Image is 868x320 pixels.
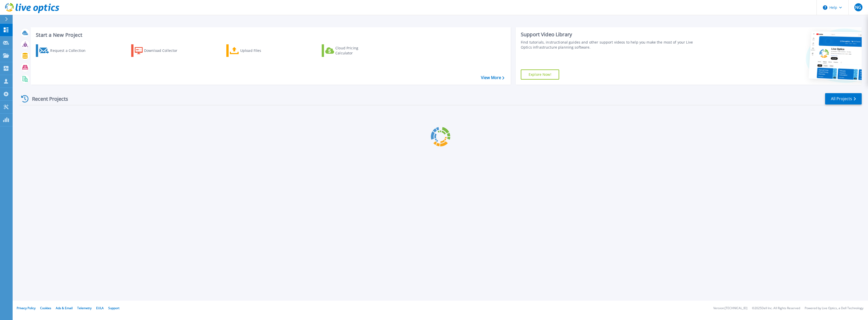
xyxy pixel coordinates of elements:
[752,307,800,310] li: © 2025 Dell Inc. All Rights Reserved
[144,46,184,56] div: Download Collector
[131,44,187,57] a: Download Collector
[108,306,119,310] a: Support
[36,44,92,57] a: Request a Collection
[805,307,863,310] li: Powered by Live Optics, a Dell Technology
[521,40,701,50] div: Find tutorials, instructional guides and other support videos to help you make the most of your L...
[77,306,92,310] a: Telemetry
[481,75,504,80] a: View More
[713,307,747,310] li: Version: [TECHNICAL_ID]
[96,306,104,310] a: EULA
[322,44,378,57] a: Cloud Pricing Calculator
[855,5,861,9] span: NG
[50,46,91,56] div: Request a Collection
[36,32,504,38] h3: Start a New Project
[240,46,281,56] div: Upload Files
[825,93,862,104] a: All Projects
[19,93,75,105] div: Recent Projects
[56,306,73,310] a: Ads & Email
[521,31,701,38] div: Support Video Library
[40,306,51,310] a: Cookies
[335,46,376,56] div: Cloud Pricing Calculator
[226,44,283,57] a: Upload Files
[521,69,559,80] a: Explore Now!
[17,306,36,310] a: Privacy Policy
